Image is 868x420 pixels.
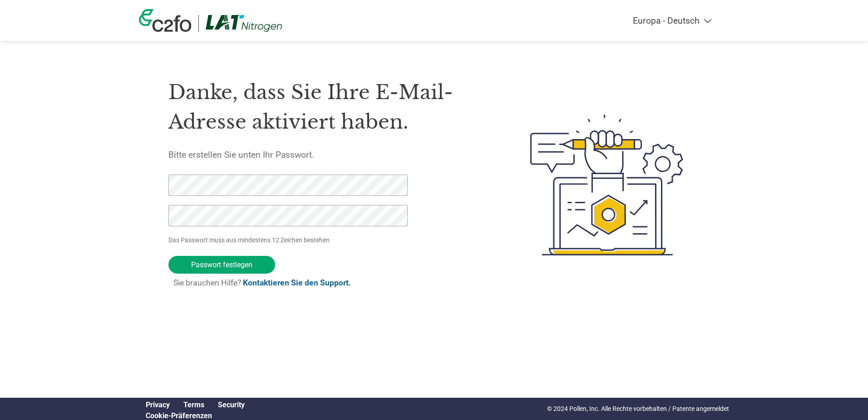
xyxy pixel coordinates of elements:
[168,256,275,274] input: Passwort festlegen
[139,9,192,32] img: c2fo logo
[173,278,351,287] span: Sie brauchen Hilfe?
[218,400,245,409] a: Security
[168,235,411,245] p: Das Passwort muss aus mindestens 12 Zeichen bestehen
[206,15,282,32] img: LAT Nitrogen
[547,404,729,414] p: © 2024 Pollen, Inc. Alle Rechte vorbehalten / Patente angemeldet
[146,411,212,420] a: Cookie Preferences, opens a dedicated popup modal window
[168,78,487,136] h1: Danke, dass Sie Ihre E-Mail-Adresse aktiviert haben.
[514,65,700,305] img: create-password
[139,411,252,420] div: Open Cookie Preferences Modal
[146,400,170,409] a: Privacy
[168,150,487,160] h5: Bitte erstellen Sie unten Ihr Passwort.
[243,278,351,287] a: Kontaktieren Sie den Support.
[183,400,204,409] a: Terms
